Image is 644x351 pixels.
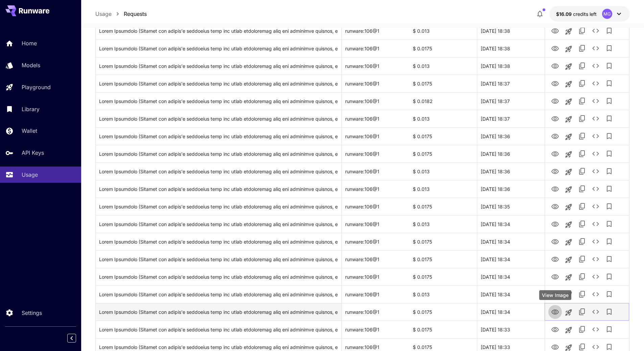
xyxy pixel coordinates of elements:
[477,198,545,215] div: 29 Aug, 2025 18:35
[409,92,477,110] div: $ 0.0182
[602,94,616,108] button: Add to library
[562,323,575,337] button: Launch in playground
[409,268,477,285] div: $ 0.0175
[477,57,545,75] div: 29 Aug, 2025 18:38
[22,171,38,179] p: Usage
[548,252,562,266] button: View Image
[602,305,616,319] button: Add to library
[602,24,616,37] button: Add to library
[477,215,545,233] div: 29 Aug, 2025 18:34
[562,42,575,56] button: Launch in playground
[589,129,602,143] button: See details
[477,127,545,145] div: 29 Aug, 2025 18:36
[602,129,616,143] button: Add to library
[575,287,589,301] button: Copy TaskUUID
[575,112,589,125] button: Copy TaskUUID
[602,323,616,336] button: Add to library
[562,218,575,231] button: Launch in playground
[409,198,477,215] div: $ 0.0175
[99,93,338,110] div: Click to copy prompt
[602,287,616,301] button: Add to library
[342,303,409,321] div: runware:106@1
[99,268,338,285] div: Click to copy prompt
[95,10,147,18] nav: breadcrumb
[95,10,112,18] a: Usage
[575,252,589,266] button: Copy TaskUUID
[342,250,409,268] div: runware:106@1
[342,127,409,145] div: runware:106@1
[589,59,602,73] button: See details
[602,235,616,248] button: Add to library
[99,216,338,233] div: Click to copy prompt
[562,271,575,284] button: Launch in playground
[548,24,562,37] button: View Image
[575,42,589,55] button: Copy TaskUUID
[342,110,409,127] div: runware:106@1
[22,127,37,135] p: Wallet
[589,24,602,37] button: See details
[575,182,589,196] button: Copy TaskUUID
[477,22,545,40] div: 29 Aug, 2025 18:38
[409,285,477,303] div: $ 0.013
[99,128,338,145] div: Click to copy prompt
[477,110,545,127] div: 29 Aug, 2025 18:37
[562,165,575,179] button: Launch in playground
[602,252,616,266] button: Add to library
[562,253,575,267] button: Launch in playground
[575,305,589,319] button: Copy TaskUUID
[342,233,409,250] div: runware:106@1
[342,145,409,162] div: runware:106@1
[548,199,562,213] button: View Image
[342,57,409,75] div: runware:106@1
[477,162,545,180] div: 29 Aug, 2025 18:36
[589,287,602,301] button: See details
[575,94,589,108] button: Copy TaskUUID
[342,180,409,198] div: runware:106@1
[575,59,589,73] button: Copy TaskUUID
[575,77,589,90] button: Copy TaskUUID
[22,39,37,47] p: Home
[477,180,545,198] div: 29 Aug, 2025 18:36
[477,250,545,268] div: 29 Aug, 2025 18:34
[602,147,616,160] button: Add to library
[99,110,338,127] div: Click to copy prompt
[575,24,589,37] button: Copy TaskUUID
[589,182,602,196] button: See details
[342,285,409,303] div: runware:106@1
[548,41,562,55] button: View Image
[548,270,562,283] button: View Image
[602,9,612,19] div: MG
[99,233,338,250] div: Click to copy prompt
[99,303,338,321] div: Click to copy prompt
[477,145,545,162] div: 29 Aug, 2025 18:36
[562,183,575,196] button: Launch in playground
[556,10,597,18] div: $16.0916
[99,180,338,198] div: Click to copy prompt
[409,321,477,338] div: $ 0.0175
[562,200,575,214] button: Launch in playground
[539,290,571,300] div: View Image
[409,110,477,127] div: $ 0.013
[548,217,562,231] button: View Image
[409,250,477,268] div: $ 0.0175
[589,147,602,160] button: See details
[575,323,589,336] button: Copy TaskUUID
[124,10,147,18] a: Requests
[575,147,589,160] button: Copy TaskUUID
[548,129,562,143] button: View Image
[602,112,616,125] button: Add to library
[22,105,40,113] p: Library
[409,57,477,75] div: $ 0.013
[99,145,338,162] div: Click to copy prompt
[409,145,477,162] div: $ 0.0175
[409,162,477,180] div: $ 0.013
[477,40,545,57] div: 29 Aug, 2025 18:38
[602,77,616,90] button: Add to library
[589,305,602,319] button: See details
[342,92,409,110] div: runware:106@1
[477,92,545,110] div: 29 Aug, 2025 18:37
[589,77,602,90] button: See details
[575,200,589,213] button: Copy TaskUUID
